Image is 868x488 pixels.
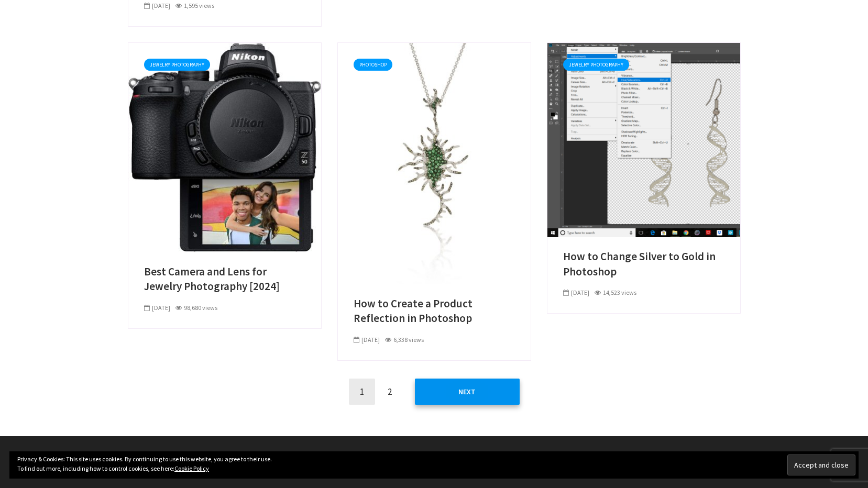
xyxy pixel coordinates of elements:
a: Jewelry Photography [563,59,629,71]
span: Page 1 [349,379,375,405]
span: [DATE] [563,289,589,296]
a: Cookie Policy [174,464,209,472]
span: [DATE] [144,2,170,9]
div: Privacy & Cookies: This site uses cookies. By continuing to use this website, you agree to their ... [9,451,859,479]
input: Accept and close [787,454,855,475]
a: Photoshop [354,59,392,71]
a: How to Change Silver to Gold in Photoshop [547,134,740,144]
a: Best Camera and Lens for Jewelry Photography [2024] [144,264,305,294]
a: How to Create a Product Reflection in Photoshop [354,296,515,326]
div: 14,523 views [595,288,636,297]
a: Page 2 [377,379,403,405]
a: How to Create a Product Reflection in Photoshop [338,157,531,168]
a: Jewelry Photography [144,59,210,71]
div: 1,595 views [175,1,214,10]
div: 6,338 views [385,335,424,345]
span: [DATE] [354,336,380,343]
a: Best Camera and Lens for Jewelry Photography [2024] [128,141,321,152]
a: Next [415,379,520,405]
a: How to Change Silver to Gold in Photoshop [563,249,724,279]
span: [DATE] [144,304,170,312]
div: 98,680 views [175,303,217,313]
